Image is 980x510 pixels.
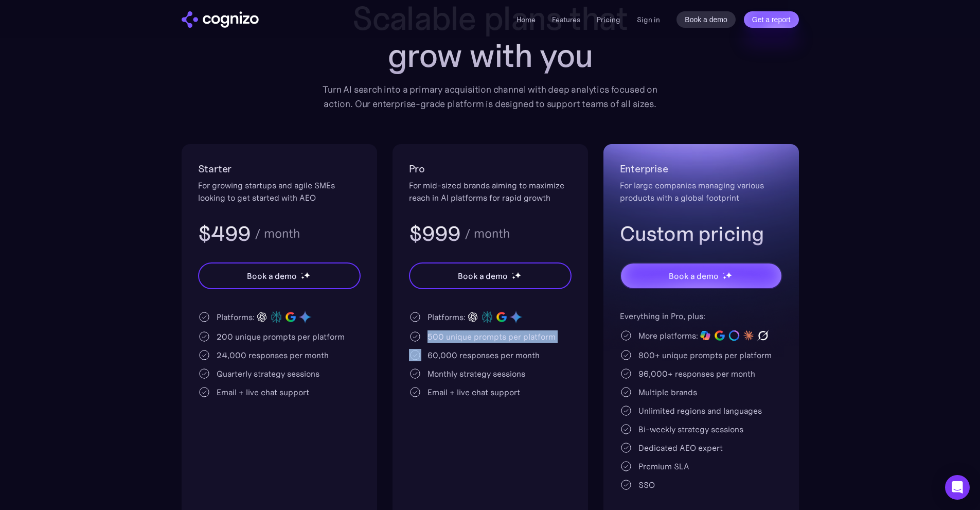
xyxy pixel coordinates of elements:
h2: Pro [409,161,572,177]
div: Book a demo [669,270,718,282]
div: Unlimited regions and languages [638,405,762,417]
div: 24,000 responses per month [217,349,329,361]
img: star [301,272,302,274]
div: Book a demo [247,270,296,282]
div: For growing startups and agile SMEs looking to get started with AEO [198,179,361,204]
div: 200 unique prompts per platform [217,330,345,343]
a: home [182,11,259,28]
div: 800+ unique prompts per platform [638,349,772,361]
h3: $499 [198,220,251,247]
div: Email + live chat support [217,386,309,398]
img: star [304,272,310,278]
div: Premium SLA [638,460,689,472]
a: Book a demostarstarstar [409,262,572,289]
div: Open Intercom Messenger [945,475,970,500]
div: Dedicated AEO expert [638,442,723,454]
div: For large companies managing various products with a global footprint [620,179,782,204]
img: star [723,276,726,279]
h3: $999 [409,220,461,247]
div: Multiple brands [638,386,697,398]
div: Book a demo [458,270,507,282]
img: star [512,276,515,279]
div: More platforms: [638,329,698,342]
div: Platforms: [217,311,255,323]
div: Everything in Pro, plus: [620,310,782,322]
a: Features [552,15,580,24]
img: cognizo logo [182,11,259,28]
div: Monthly strategy sessions [427,367,525,380]
h2: Enterprise [620,161,782,177]
div: SSO [638,479,655,491]
img: star [723,272,724,274]
img: star [514,272,521,278]
h3: Custom pricing [620,220,782,247]
div: Platforms: [427,311,466,323]
div: Quarterly strategy sessions [217,367,319,380]
div: 500 unique prompts per platform [427,330,556,343]
img: star [512,272,513,274]
a: Get a report [744,11,799,28]
div: / month [465,227,510,240]
img: star [301,276,305,279]
div: Bi-weekly strategy sessions [638,423,743,435]
a: Book a demostarstarstar [198,262,361,289]
a: Sign in [637,13,660,26]
div: 96,000+ responses per month [638,367,755,380]
a: Pricing [597,15,620,24]
a: Book a demostarstarstar [620,262,782,289]
div: Email + live chat support [427,386,520,398]
h2: Starter [198,161,361,177]
a: Home [516,15,536,24]
img: star [725,272,732,278]
div: / month [255,227,300,240]
a: Book a demo [676,11,736,28]
div: Turn AI search into a primary acquisition channel with deep analytics focused on action. Our ente... [315,82,665,111]
div: 60,000 responses per month [427,349,540,361]
div: For mid-sized brands aiming to maximize reach in AI platforms for rapid growth [409,179,572,204]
